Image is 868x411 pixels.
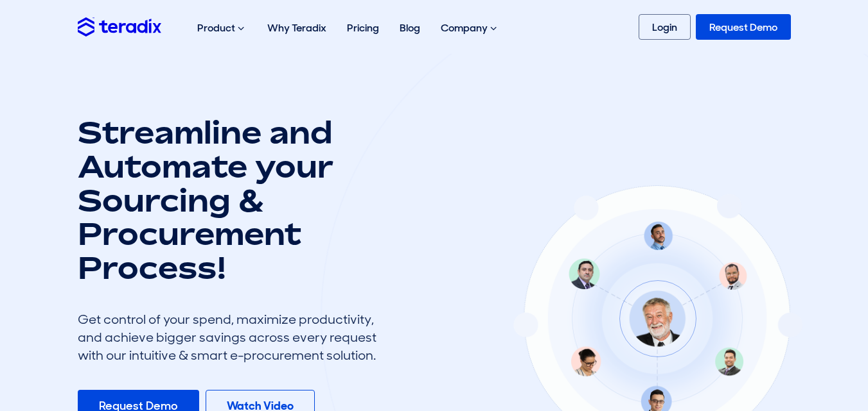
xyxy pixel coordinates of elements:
[639,14,691,40] a: Login
[696,14,791,40] a: Request Demo
[389,8,430,48] a: Blog
[78,310,386,364] div: Get control of your spend, maximize productivity, and achieve bigger savings across every request...
[337,8,389,48] a: Pricing
[78,17,161,36] img: Teradix logo
[257,8,337,48] a: Why Teradix
[430,8,509,49] div: Company
[78,115,386,285] h1: Streamline and Automate your Sourcing & Procurement Process!
[187,8,257,49] div: Product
